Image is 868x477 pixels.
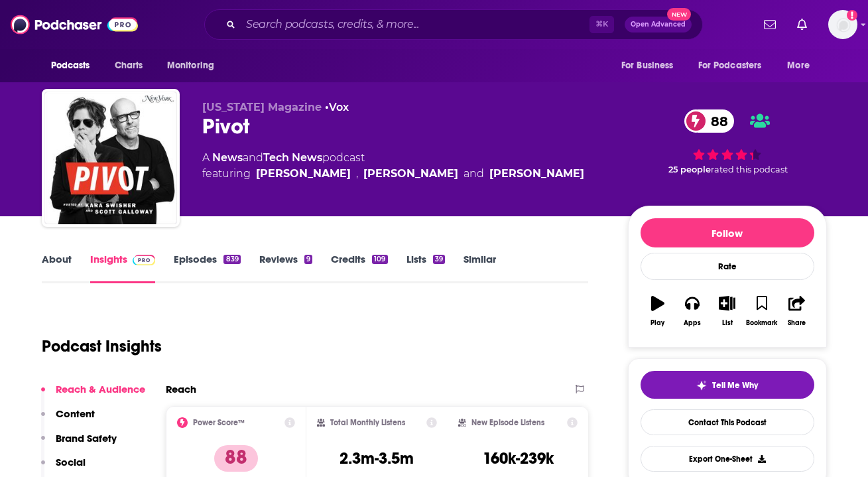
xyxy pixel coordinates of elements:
span: New [667,8,691,21]
button: open menu [612,53,690,78]
button: open menu [42,53,107,78]
button: open menu [158,53,231,78]
div: 109 [372,255,387,264]
img: Pivot [44,92,177,224]
span: For Business [621,56,674,75]
iframe: Intercom live chat [823,432,855,464]
h3: 160k-239k [483,448,554,468]
p: Reach & Audience [56,383,145,395]
a: News [212,151,243,164]
div: Search podcasts, credits, & more... [204,9,703,40]
span: Monitoring [167,56,214,75]
span: [US_STATE] Magazine [202,101,322,113]
span: Open Advanced [631,21,686,28]
div: Bookmark [746,319,777,327]
button: List [710,287,744,335]
div: Rate [641,253,814,280]
span: 88 [698,109,735,133]
span: featuring [202,166,584,182]
div: 39 [433,255,445,264]
span: ⌘ K [589,16,614,33]
button: tell me why sparkleTell Me Why [641,371,814,399]
span: Logged in as Ruth_Nebius [828,10,857,39]
span: and [243,151,263,164]
img: Podchaser - Follow, Share and Rate Podcasts [11,12,138,37]
button: Share [779,287,814,335]
span: More [787,56,810,75]
a: Episodes839 [174,253,240,283]
button: Open AdvancedNew [625,17,692,33]
a: Kara Swisher [256,166,351,182]
a: Similar [464,253,496,283]
a: Contact This Podcast [641,409,814,435]
button: Show profile menu [828,10,857,39]
div: 9 [304,255,312,264]
a: Credits109 [331,253,387,283]
h1: Podcast Insights [42,336,162,356]
span: 25 people [668,165,711,174]
span: Charts [115,56,143,75]
div: 88 25 peoplerated this podcast [628,101,827,183]
button: Apps [675,287,710,335]
p: Content [56,407,95,420]
span: and [464,166,484,182]
a: Vox [329,101,349,113]
button: Content [41,407,95,432]
div: Share [788,319,806,327]
h2: New Episode Listens [471,418,544,427]
div: Play [651,319,664,327]
span: rated this podcast [711,165,788,174]
button: Play [641,287,675,335]
a: InsightsPodchaser Pro [90,253,156,283]
a: Tech News [263,151,322,164]
h3: 2.3m-3.5m [340,448,414,468]
button: Follow [641,218,814,247]
h2: Power Score™ [193,418,245,427]
p: Brand Safety [56,432,117,444]
span: • [325,101,349,113]
div: Apps [684,319,701,327]
p: 88 [214,445,258,472]
button: open menu [778,53,826,78]
a: Scott Galloway [363,166,458,182]
a: 88 [684,109,735,133]
span: Tell Me Why [712,380,758,391]
div: List [722,319,733,327]
a: Lists39 [406,253,445,283]
p: Social [56,456,86,468]
span: For Podcasters [698,56,762,75]
img: User Profile [828,10,857,39]
h2: Total Monthly Listens [330,418,405,427]
img: Podchaser Pro [133,255,156,265]
button: open menu [690,53,781,78]
button: Reach & Audience [41,383,145,407]
button: Bookmark [745,287,779,335]
button: Brand Safety [41,432,117,456]
div: A podcast [202,150,584,182]
img: tell me why sparkle [696,380,707,391]
span: , [356,166,358,182]
a: Show notifications dropdown [792,13,812,36]
a: About [42,253,72,283]
a: Charts [106,53,151,78]
svg: Add a profile image [847,10,857,21]
a: Show notifications dropdown [759,13,781,36]
h2: Reach [166,383,196,395]
a: Reviews9 [259,253,312,283]
span: Podcasts [51,56,90,75]
input: Search podcasts, credits, & more... [241,14,589,35]
div: 839 [223,255,240,264]
a: Mike Birbiglia [489,166,584,182]
button: Export One-Sheet [641,446,814,472]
